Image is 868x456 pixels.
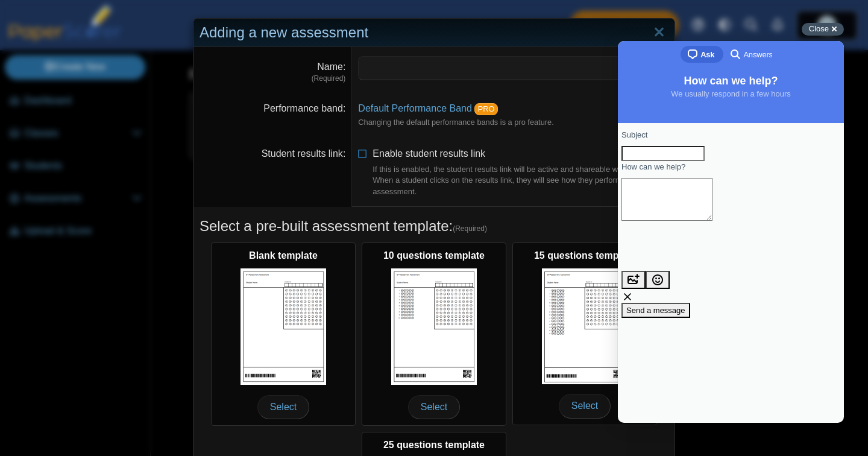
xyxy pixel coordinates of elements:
[358,103,472,113] a: Default Performance Band
[263,103,345,113] label: Performance band
[650,22,668,43] a: Close
[383,440,485,450] b: 25 questions template
[249,250,318,261] b: Blank template
[474,103,498,115] a: PRO
[358,118,553,127] small: Changing the default performance bands is a pro feature.
[262,148,346,159] label: Student results link
[200,74,345,84] dfn: (Required)
[408,395,460,419] span: Select
[453,224,487,234] span: (Required)
[542,268,627,384] img: scan_sheet_15_questions.png
[809,24,829,33] span: Close
[802,23,844,36] button: Close
[193,19,675,47] div: Adding a new assessment
[257,395,309,419] span: Select
[383,250,485,261] b: 10 questions template
[200,216,668,236] h5: Select a pre-built assessment template:
[391,268,477,385] img: scan_sheet_10_questions.png
[373,164,668,197] div: If this is enabled, the student results link will be active and shareable with students. When a s...
[559,394,611,418] span: Select
[317,62,345,72] label: Name
[534,250,635,261] b: 15 questions template
[373,148,668,197] span: Enable student results link
[241,268,326,385] img: scan_sheet_blank.png
[618,41,844,423] iframe: To enrich screen reader interactions, please activate Accessibility in Grammarly extension settings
